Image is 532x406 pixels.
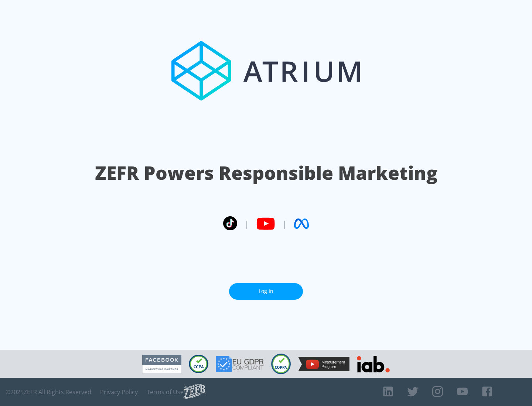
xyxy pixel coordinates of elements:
span: | [245,218,249,229]
h1: ZEFR Powers Responsible Marketing [95,160,437,186]
a: Log In [229,283,303,300]
img: IAB [357,356,390,372]
img: Facebook Marketing Partner [142,355,181,374]
img: COPPA Compliant [271,354,291,374]
img: CCPA Compliant [189,355,208,373]
span: © 2025 ZEFR All Rights Reserved [6,388,91,396]
a: Privacy Policy [100,388,138,396]
span: | [282,218,287,229]
a: Terms of Use [147,388,184,396]
img: GDPR Compliant [216,356,264,372]
img: YouTube Measurement Program [298,357,349,371]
